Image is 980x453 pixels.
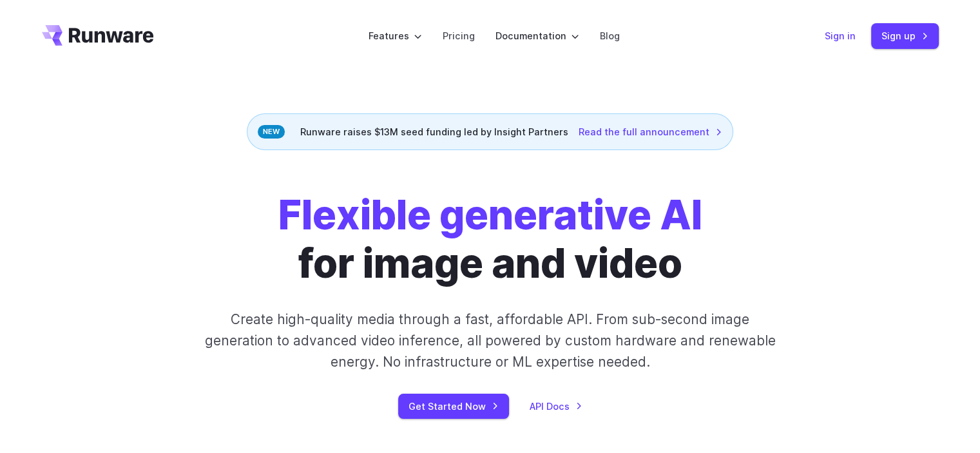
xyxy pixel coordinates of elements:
[825,28,856,43] a: Sign in
[443,28,475,43] a: Pricing
[871,23,939,48] a: Sign up
[42,25,154,46] a: Go to /
[530,399,582,414] a: API Docs
[600,28,620,43] a: Blog
[247,113,733,150] div: Runware raises $13M seed funding led by Insight Partners
[398,394,509,419] a: Get Started Now
[369,28,422,43] label: Features
[495,28,579,43] label: Documentation
[278,191,702,239] strong: Flexible generative AI
[579,124,722,139] a: Read the full announcement
[278,191,702,288] h1: for image and video
[203,309,777,373] p: Create high-quality media through a fast, affordable API. From sub-second image generation to adv...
